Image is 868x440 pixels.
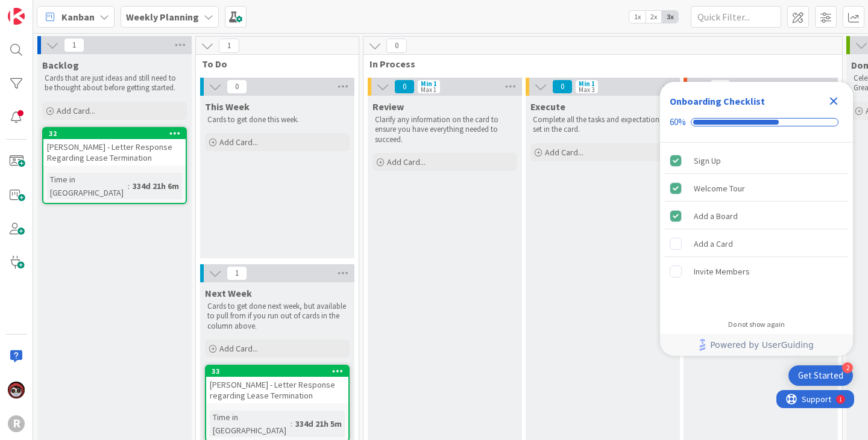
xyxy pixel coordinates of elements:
span: Powered by UserGuiding [710,338,814,352]
span: 1x [629,11,646,23]
a: Powered by UserGuiding [666,334,847,356]
div: Sign Up is complete. [665,147,848,174]
b: Weekly Planning [126,11,199,23]
div: Checklist items [660,143,853,312]
span: This Week [205,101,250,113]
div: Add a Board is complete. [665,203,848,229]
span: 0 [227,79,247,94]
a: 32[PERSON_NAME] - Letter Response Regarding Lease TerminationTime in [GEOGRAPHIC_DATA]:334d 21h 6m [42,127,187,204]
div: 33 [212,367,348,376]
span: Add Card... [219,343,258,354]
div: 33[PERSON_NAME] - Letter Response regarding Lease Termination [206,366,348,403]
div: Max 1 [421,87,436,93]
span: 2x [646,11,662,23]
div: [PERSON_NAME] - Letter Response Regarding Lease Termination [43,139,186,166]
div: Onboarding Checklist [670,94,765,108]
span: 0 [552,79,573,94]
span: 3x [662,11,678,23]
span: Support [25,2,55,16]
div: 32[PERSON_NAME] - Letter Response Regarding Lease Termination [43,128,186,166]
div: Checklist progress: 60% [670,117,843,128]
div: R [8,415,25,432]
div: Time in [GEOGRAPHIC_DATA] [210,411,291,437]
div: Open Get Started checklist, remaining modules: 2 [788,365,853,386]
p: Cards to get done next week, but available to pull from if you run out of cards in the column above. [207,302,347,331]
div: 2 [842,362,853,373]
span: 0 [394,79,415,94]
span: : [128,179,130,193]
div: 1 [63,5,66,14]
div: Add a Board [694,209,738,223]
span: 1 [227,266,247,280]
span: Review [373,101,404,113]
div: 60% [670,117,686,128]
div: [PERSON_NAME] - Letter Response regarding Lease Termination [206,377,348,403]
div: 334d 21h 6m [130,179,182,193]
span: 0 [710,79,731,94]
img: JS [8,382,25,398]
span: In Process [370,58,827,70]
div: Invite Members [694,264,750,279]
div: Do not show again [728,320,785,329]
div: Min 1 [579,81,595,87]
p: Cards to get done this week. [207,115,347,125]
div: 33 [206,366,348,377]
p: Complete all the tasks and expectations set in the card. [533,115,673,135]
div: Max 3 [579,87,594,93]
span: Execute [530,101,565,113]
div: Get Started [798,370,843,382]
span: Backlog [42,59,79,71]
div: Welcome Tour [694,181,745,196]
span: 1 [64,38,84,52]
div: Checklist Container [660,82,853,356]
div: 334d 21h 5m [292,417,345,430]
p: Clarify any information on the card to ensure you have everything needed to succeed. [375,115,515,144]
div: Time in [GEOGRAPHIC_DATA] [47,173,128,199]
span: Kanban [61,10,95,24]
span: Add Card... [219,137,258,147]
div: Add a Card [694,237,733,251]
span: To Do [202,58,344,70]
div: 32 [43,128,186,139]
span: 0 [386,39,407,53]
span: Next Week [205,287,252,299]
div: Add a Card is incomplete. [665,231,848,257]
span: 1 [219,39,239,53]
span: : [291,417,292,430]
span: Add Card... [545,147,583,158]
div: 32 [49,129,186,138]
span: Add Card... [387,156,426,167]
div: Close Checklist [824,91,843,111]
p: Cards that are just ideas and still need to be thought about before getting started. [45,73,184,93]
img: Visit kanbanzone.com [8,8,25,25]
span: Add Card... [57,105,95,116]
div: Footer [660,334,853,356]
input: Quick Filter... [691,6,781,28]
div: Min 1 [421,81,437,87]
div: Welcome Tour is complete. [665,175,848,202]
div: Invite Members is incomplete. [665,258,848,285]
div: Sign Up [694,153,721,168]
